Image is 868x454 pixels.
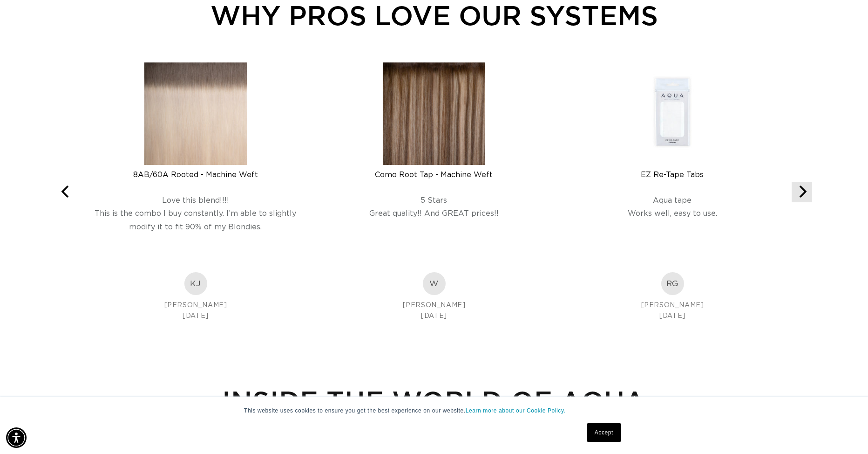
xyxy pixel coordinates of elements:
div: Accessibility Menu [6,427,27,448]
button: Previous [56,182,76,202]
img: Rachel G. Profile Picture [661,272,684,295]
button: Next [792,182,812,202]
p: This website uses cookies to ensure you get the best experience on our website. [244,406,624,415]
img: EZ Re-Tape Tabs [621,62,724,165]
div: [DATE] [322,311,546,321]
div: W [422,272,445,295]
div: [PERSON_NAME] [84,300,307,310]
div: Como Root Tap - Machine Weft [322,170,546,179]
div: Aqua tape [561,196,784,205]
div: Love this blend!!!! [84,196,307,205]
div: [DATE] [561,311,784,321]
a: 8AB/60A Rooted - Machine Weft [84,162,307,179]
div: 5 Stars [322,196,546,205]
img: 8AB/60A Rooted - Machine Weft [144,62,247,165]
div: [DATE] [84,311,307,321]
div: This is the combo I buy constantly. I’m able to slightly modify it to fit 90% of my Blondies. [84,207,307,272]
div: KJ [184,272,207,295]
div: Works well, easy to use. [561,207,784,272]
div: EZ Re-Tape Tabs [561,170,784,179]
img: Kim J. Profile Picture [184,272,207,295]
img: Como Root Tap - Machine Weft [383,62,485,165]
div: [PERSON_NAME] [561,300,784,310]
img: Wyatt Profile Picture [422,272,445,295]
iframe: Chat Widget [821,409,868,454]
div: RG [661,272,684,295]
div: Great quality!! And GREAT prices!! [322,207,546,272]
a: Learn more about our Cookie Policy. [466,407,566,414]
h2: INSIDE THE WORLD OF AQUA [56,385,812,416]
div: 8AB/60A Rooted - Machine Weft [84,170,307,179]
a: Accept [587,423,621,442]
div: [PERSON_NAME] [322,300,546,310]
